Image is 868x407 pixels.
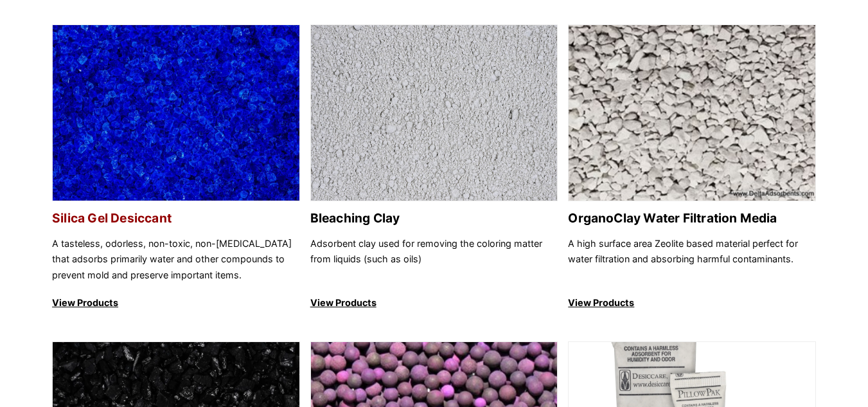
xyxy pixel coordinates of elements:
img: Silica Gel Desiccant [53,25,299,202]
p: Adsorbent clay used for removing the coloring matter from liquids (such as oils) [310,236,558,283]
a: OrganoClay Water Filtration Media OrganoClay Water Filtration Media A high surface area Zeolite b... [568,24,816,311]
p: View Products [568,295,816,311]
p: A high surface area Zeolite based material perfect for water filtration and absorbing harmful con... [568,236,816,283]
a: Bleaching Clay Bleaching Clay Adsorbent clay used for removing the coloring matter from liquids (... [310,24,558,311]
p: View Products [52,295,300,311]
a: Silica Gel Desiccant Silica Gel Desiccant A tasteless, odorless, non-toxic, non-[MEDICAL_DATA] th... [52,24,300,311]
h2: Silica Gel Desiccant [52,211,300,226]
img: Bleaching Clay [311,25,558,202]
p: A tasteless, odorless, non-toxic, non-[MEDICAL_DATA] that adsorbs primarily water and other compo... [52,236,300,283]
p: View Products [310,295,558,311]
h2: Bleaching Clay [310,211,558,226]
h2: OrganoClay Water Filtration Media [568,211,816,226]
img: OrganoClay Water Filtration Media [569,25,815,202]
